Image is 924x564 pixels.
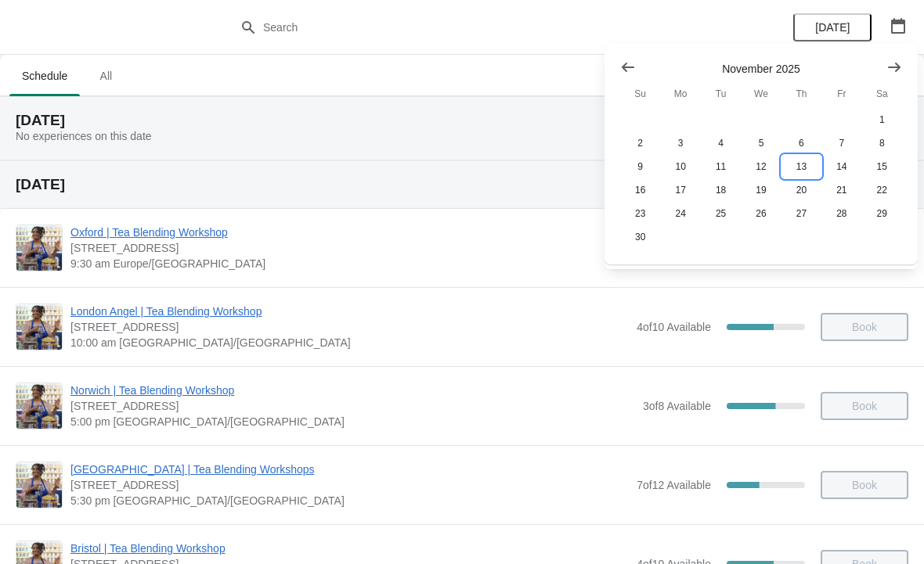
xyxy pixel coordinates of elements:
[16,225,62,271] img: Oxford | Tea Blending Workshop | 23 High Street, Oxford, OX1 4AH | 9:30 am Europe/London
[9,62,80,90] span: Schedule
[821,80,861,108] th: Friday
[793,13,872,41] button: [DATE]
[862,108,902,131] button: Saturday November 1 2025
[16,383,62,429] img: Norwich | Tea Blending Workshop | 9 Back Of The Inns, Norwich NR2 1PT, UK | 5:00 pm Europe/London
[821,131,861,155] button: Friday November 7 2025
[862,178,902,202] button: Saturday November 22 2025
[262,13,693,41] input: Search
[781,178,821,202] button: Thursday November 20 2025
[880,53,908,81] button: Show next month, December 2025
[70,493,629,508] span: 5:30 pm [GEOGRAPHIC_DATA]/[GEOGRAPHIC_DATA]
[86,62,125,90] span: All
[701,202,741,225] button: Tuesday November 25 2025
[70,462,629,477] span: [GEOGRAPHIC_DATA] | Tea Blending Workshops
[16,130,152,142] span: No experiences on this date
[701,178,741,202] button: Tuesday November 18 2025
[741,80,781,108] th: Wednesday
[16,177,908,192] h2: [DATE]
[70,383,635,398] span: Norwich | Tea Blending Workshop
[781,80,821,108] th: Thursday
[620,225,660,249] button: Sunday November 30 2025
[862,202,902,225] button: Saturday November 29 2025
[781,202,821,225] button: Thursday November 27 2025
[70,304,629,319] span: London Angel | Tea Blending Workshop
[620,155,660,178] button: Sunday November 9 2025
[16,113,908,128] h2: [DATE]
[821,178,861,202] button: Friday November 21 2025
[70,225,629,240] span: Oxford | Tea Blending Workshop
[70,335,629,350] span: 10:00 am [GEOGRAPHIC_DATA]/[GEOGRAPHIC_DATA]
[70,256,629,271] span: 9:30 am Europe/[GEOGRAPHIC_DATA]
[70,541,629,556] span: Bristol | Tea Blending Workshop
[862,80,902,108] th: Saturday
[16,304,62,350] img: London Angel | Tea Blending Workshop | 26 Camden Passage, The Angel, London N1 8ED, UK | 10:00 am...
[70,398,635,414] span: [STREET_ADDRESS]
[70,414,635,429] span: 5:00 pm [GEOGRAPHIC_DATA]/[GEOGRAPHIC_DATA]
[637,321,711,333] span: 4 of 10 Available
[781,155,821,178] button: Thursday November 13 2025
[70,319,629,335] span: [STREET_ADDRESS]
[620,80,660,108] th: Sunday
[701,155,741,178] button: Tuesday November 11 2025
[660,80,700,108] th: Monday
[701,80,741,108] th: Tuesday
[660,202,700,225] button: Monday November 24 2025
[660,155,700,178] button: Monday November 10 2025
[815,21,850,34] span: [DATE]
[614,53,642,81] button: Show previous month, October 2025
[660,131,700,155] button: Monday November 3 2025
[741,131,781,155] button: Wednesday November 5 2025
[643,400,711,412] span: 3 of 8 Available
[821,155,861,178] button: Friday November 14 2025
[637,479,711,491] span: 7 of 12 Available
[701,131,741,155] button: Tuesday November 4 2025
[862,131,902,155] button: Saturday November 8 2025
[821,202,861,225] button: Friday November 28 2025
[781,131,821,155] button: Thursday November 6 2025
[16,462,62,508] img: Glasgow | Tea Blending Workshops | 215 Byres Road, Glasgow G12 8UD, UK | 5:30 pm Europe/London
[620,202,660,225] button: Sunday November 23 2025
[741,202,781,225] button: Wednesday November 26 2025
[741,178,781,202] button: Wednesday November 19 2025
[660,178,700,202] button: Monday November 17 2025
[862,155,902,178] button: Saturday November 15 2025
[741,155,781,178] button: Wednesday November 12 2025
[620,178,660,202] button: Sunday November 16 2025
[70,477,629,493] span: [STREET_ADDRESS]
[70,240,629,256] span: [STREET_ADDRESS]
[620,131,660,155] button: Sunday November 2 2025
